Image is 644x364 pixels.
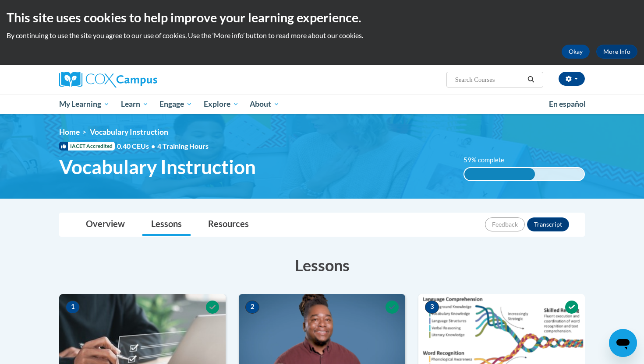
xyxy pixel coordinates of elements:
p: By continuing to use the site you agree to our use of cookies. Use the ‘More info’ button to read... [7,31,637,40]
span: En español [549,99,586,108]
span: 0.40 CEUs [117,141,157,151]
span: 4 Training Hours [157,142,209,150]
button: Okay [562,45,590,59]
button: Feedback [485,217,525,231]
span: Explore [204,99,239,109]
a: Lessons [142,213,191,236]
img: Cox Campus [59,72,157,87]
span: Engage [159,99,192,109]
button: Transcript [527,217,569,231]
iframe: Button to launch messaging window [609,329,637,357]
span: 2 [245,301,259,314]
span: IACET Accredited [59,142,115,150]
span: Learn [121,99,149,109]
a: En español [543,95,591,113]
h3: Lessons [59,254,585,276]
a: My Learning [53,94,115,114]
a: Learn [115,94,154,114]
a: Home [59,127,80,136]
a: Explore [198,94,244,114]
button: Account Settings [559,72,585,86]
span: 1 [66,301,80,314]
div: 59% complete [464,168,535,180]
a: Cox Campus [59,72,226,87]
span: About [250,99,280,109]
a: Engage [154,94,198,114]
span: 3 [425,301,439,314]
a: Overview [77,213,134,236]
a: Resources [199,213,258,236]
div: Main menu [46,94,598,114]
button: Search [524,74,538,85]
span: My Learning [59,99,110,109]
a: About [244,94,286,114]
span: • [151,142,155,150]
input: Search Courses [454,74,524,85]
a: More Info [596,45,637,59]
label: 59% complete [464,155,514,165]
span: Vocabulary Instruction [90,127,168,136]
h2: This site uses cookies to help improve your learning experience. [7,9,637,26]
span: Vocabulary Instruction [59,155,256,178]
